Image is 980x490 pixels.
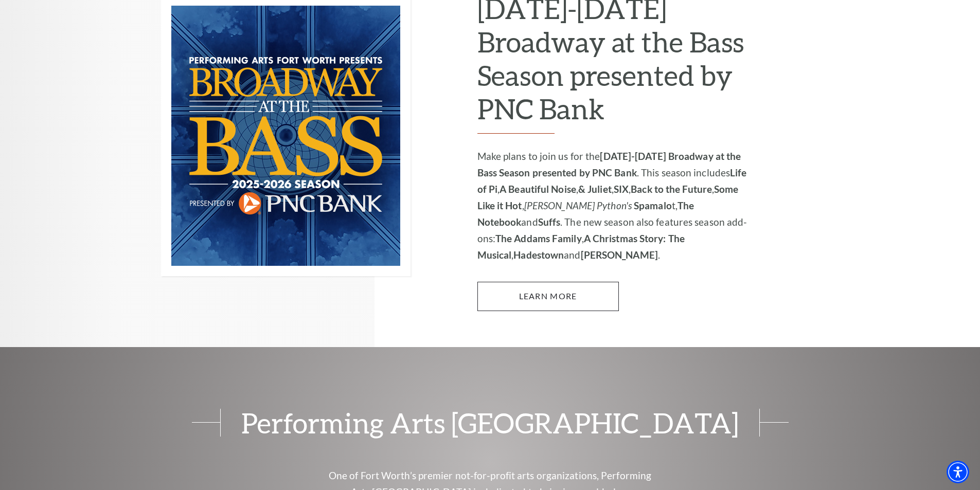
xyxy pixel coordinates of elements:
strong: [PERSON_NAME] [581,249,658,261]
div: Accessibility Menu [947,461,969,483]
strong: A Christmas Story: The Musical [477,232,685,261]
strong: The Notebook [477,199,694,228]
strong: [DATE]-[DATE] Broadway at the Bass Season presented by PNC Bank [477,150,741,178]
a: Learn More 2025-2026 Broadway at the Bass Season presented by PNC Bank [477,282,619,311]
strong: Back to the Future [631,183,712,195]
strong: Spamalo [634,199,672,211]
strong: Some Like it Hot [477,183,739,211]
span: Performing Arts [GEOGRAPHIC_DATA] [220,409,760,437]
strong: Suffs [538,216,561,228]
strong: Hadestown [513,249,564,261]
em: [PERSON_NAME] Python's [524,199,632,211]
strong: A Beautiful Noise [500,183,576,195]
strong: SIX [614,183,629,195]
strong: Life of Pi [477,167,747,195]
strong: The Addams Family [495,232,582,244]
p: Make plans to join us for the . This season includes , , , , , , t, and . The new season also fea... [477,148,753,263]
strong: & Juliet [578,183,612,195]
